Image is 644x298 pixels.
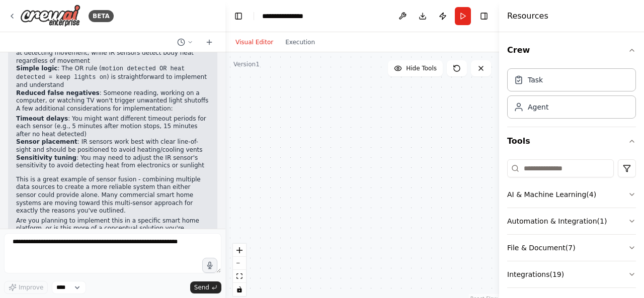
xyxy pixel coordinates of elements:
[194,283,209,291] span: Send
[173,36,197,48] button: Switch to previous chat
[507,64,636,127] div: Crew
[388,60,443,76] button: Hide Tools
[16,89,100,96] strong: Reduced false negatives
[16,65,57,72] strong: Simple logic
[190,281,221,293] button: Send
[20,5,80,27] img: Logo
[201,36,217,48] button: Start a new chat
[16,154,209,170] li: : You may need to adjust the IR sensor's sensitivity to avoid detecting heat from electronics or ...
[16,65,209,89] li: : The OR rule ( ) is straightforward to implement and understand
[16,154,76,161] strong: Sensitivity tuning
[16,138,77,145] strong: Sensor placement
[507,127,636,155] button: Tools
[231,9,246,23] button: Hide left sidebar
[19,283,43,291] span: Improve
[229,36,279,48] button: Visual Editor
[202,258,217,273] button: Click to speak your automation idea
[16,89,209,105] li: : Someone reading, working on a computer, or watching TV won't trigger unwanted light shutoffs
[16,65,185,81] code: motion detected OR heat detected = keep lights on
[4,281,48,294] button: Improve
[477,9,491,23] button: Hide right sidebar
[528,102,548,112] div: Agent
[16,41,209,65] li: : Motion sensors excel at detecting movement, while IR sensors detect body heat regardless of mov...
[233,283,246,296] button: toggle interactivity
[507,10,548,22] h4: Resources
[16,217,209,241] p: Are you planning to implement this in a specific smart home platform, or is this more of a concep...
[233,244,246,296] div: React Flow controls
[233,270,246,283] button: fit view
[507,261,636,287] button: Integrations(19)
[16,115,68,122] strong: Timeout delays
[16,115,209,139] li: : You might want different timeout periods for each sensor (e.g., 5 minutes after motion stops, 1...
[233,244,246,257] button: zoom in
[262,11,310,21] nav: breadcrumb
[507,235,636,261] button: File & Document(7)
[279,36,321,48] button: Execution
[16,176,209,215] p: This is a great example of sensor fusion - combining multiple data sources to create a more relia...
[16,138,209,154] li: : IR sensors work best with clear line-of-sight and should be positioned to avoid heating/cooling...
[16,105,209,113] p: A few additional considerations for implementation:
[233,257,246,270] button: zoom out
[507,208,636,234] button: Automation & Integration(1)
[406,64,437,72] span: Hide Tools
[507,181,636,208] button: AI & Machine Learning(4)
[507,36,636,64] button: Crew
[233,60,260,68] div: Version 1
[528,75,543,85] div: Task
[89,10,114,22] div: BETA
